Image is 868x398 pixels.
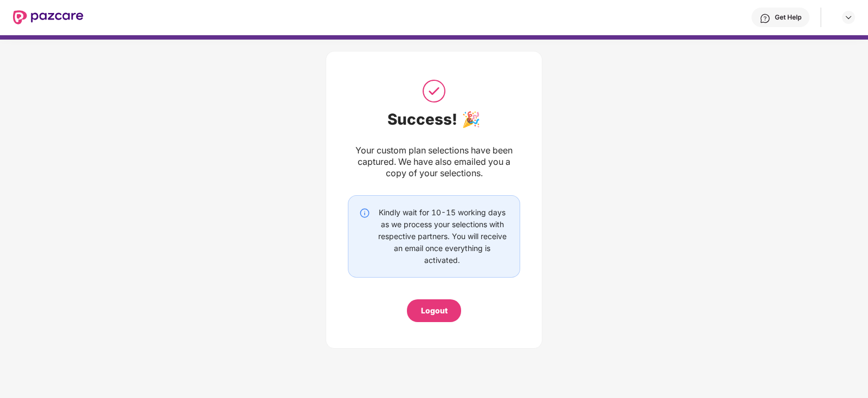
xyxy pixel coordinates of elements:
[348,110,520,129] div: Success! 🎉
[359,208,370,219] img: svg+xml;base64,PHN2ZyBpZD0iSW5mby0yMHgyMCIgeG1sbnM9Imh0dHA6Ly93d3cudzMub3JnLzIwMDAvc3ZnIiB3aWR0aD...
[13,10,83,24] img: New Pazcare Logo
[420,78,448,105] img: svg+xml;base64,PHN2ZyB3aWR0aD0iNTAiIGhlaWdodD0iNTAiIHZpZXdCb3g9IjAgMCA1MCA1MCIgZmlsbD0ibm9uZSIgeG...
[421,305,448,317] div: Logout
[760,13,770,24] img: svg+xml;base64,PHN2ZyBpZD0iSGVscC0zMngzMiIgeG1sbnM9Imh0dHA6Ly93d3cudzMub3JnLzIwMDAvc3ZnIiB3aWR0aD...
[775,13,801,22] div: Get Help
[844,13,853,22] img: svg+xml;base64,PHN2ZyBpZD0iRHJvcGRvd24tMzJ4MzIiIHhtbG5zPSJodHRwOi8vd3d3LnczLm9yZy8yMDAwL3N2ZyIgd2...
[375,207,509,266] div: Kindly wait for 10-15 working days as we process your selections with respective partners. You wi...
[348,145,520,179] div: Your custom plan selections have been captured. We have also emailed you a copy of your selections.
